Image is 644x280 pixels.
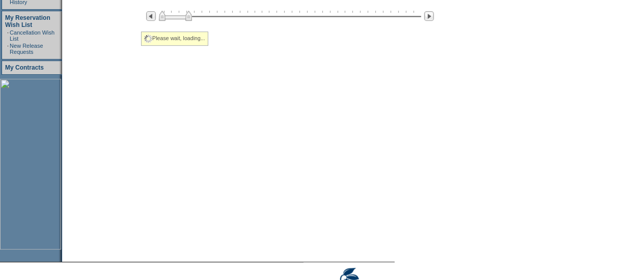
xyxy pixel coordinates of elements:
[5,14,50,28] a: My Reservation Wish List
[7,29,9,42] td: ·
[10,29,54,42] a: Cancellation Wish List
[7,43,9,55] td: ·
[144,35,152,43] img: spinner2.gif
[5,64,44,71] a: My Contracts
[424,11,434,21] img: Next
[146,11,156,21] img: Previous
[10,43,43,55] a: New Release Requests
[141,32,208,46] div: Please wait, loading...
